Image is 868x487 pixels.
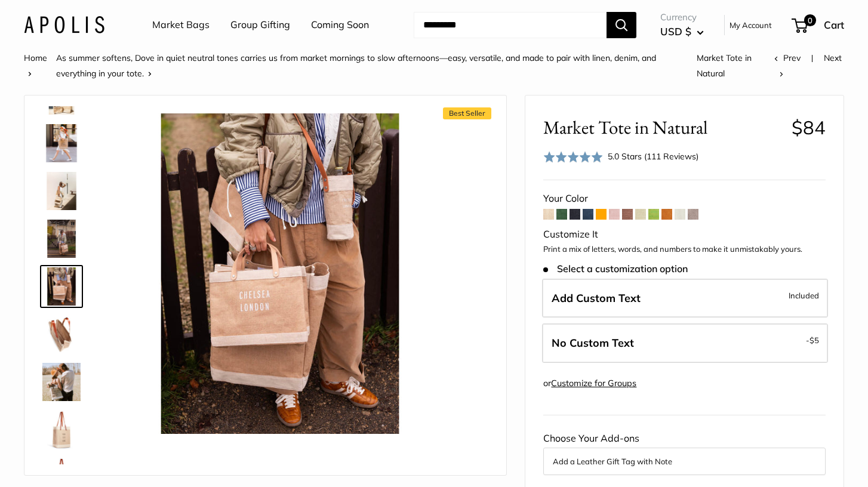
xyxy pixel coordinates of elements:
[543,148,698,165] div: 5.0 Stars (111 Reviews)
[542,279,828,318] label: Add Custom Text
[24,16,104,33] img: Apolis
[543,263,687,275] span: Select a customization option
[774,53,801,63] a: Prev
[809,335,819,345] span: $5
[40,313,83,356] a: description_Water resistant inner liner.
[789,288,819,303] span: Included
[40,122,83,165] a: Market Tote in Natural
[42,315,81,353] img: description_Water resistant inner liner.
[152,16,210,34] a: Market Bags
[311,16,369,34] a: Coming Soon
[56,53,656,79] a: As summer softens, Dove in quiet neutral tones carries us from market mornings to slow afternoons...
[42,172,81,210] img: description_Effortless style that elevates every moment
[792,116,826,139] span: $84
[730,18,772,32] a: My Account
[608,150,698,163] div: 5.0 Stars (111 Reviews)
[552,291,641,305] span: Add Custom Text
[414,12,607,38] input: Search...
[542,323,828,363] label: Leave Blank
[551,378,636,389] a: Customize for Groups
[543,375,636,392] div: or
[660,25,691,38] span: USD $
[40,169,83,212] a: description_Effortless style that elevates every moment
[40,360,83,403] a: Market Tote in Natural
[42,267,81,306] img: Market Tote in Natural
[697,53,752,79] span: Market Tote in Natural
[793,16,844,35] a: 0 Cart
[660,22,704,41] button: USD $
[824,19,844,31] span: Cart
[24,53,47,63] a: Home
[40,265,83,308] a: Market Tote in Natural
[40,408,83,451] a: Market Tote in Natural
[660,9,704,26] span: Currency
[804,14,816,26] span: 0
[42,363,81,401] img: Market Tote in Natural
[553,454,816,468] button: Add a Leather Gift Tag with Note
[543,226,826,243] div: Customize It
[24,50,774,81] nav: Breadcrumb
[40,217,83,260] a: Market Tote in Natural
[543,243,826,255] p: Print a mix of letters, words, and numbers to make it unmistakably yours.
[543,190,826,208] div: Your Color
[543,430,826,475] div: Choose Your Add-ons
[42,411,81,449] img: Market Tote in Natural
[120,113,440,433] img: Market Tote in Natural
[552,336,634,350] span: No Custom Text
[230,16,290,34] a: Group Gifting
[543,116,782,138] span: Market Tote in Natural
[443,107,491,119] span: Best Seller
[42,124,81,162] img: Market Tote in Natural
[607,12,636,38] button: Search
[806,333,819,347] span: -
[42,220,81,258] img: Market Tote in Natural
